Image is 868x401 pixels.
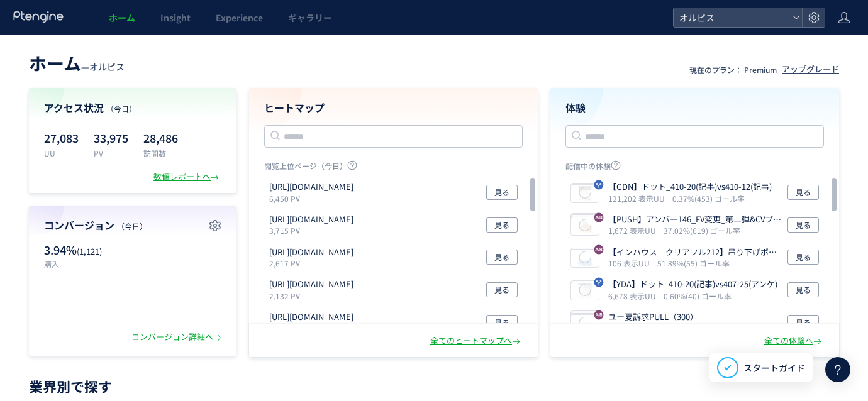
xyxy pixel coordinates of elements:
p: 購入 [44,258,126,269]
i: 121,202 表示UU [608,193,670,204]
i: 0.60%(40) ゴール率 [664,290,732,301]
p: 配信中の体験 [565,160,824,176]
i: 1,672 表示UU [608,225,661,236]
span: 見る [494,282,509,297]
p: 2,131 PV [269,323,359,334]
span: オルビス [676,8,787,27]
p: 【YDA】ドット_410-20(記事)vs407-25(アンケ) [608,278,777,290]
p: 【インハウス クリアフル212】吊り下げポーチ検証用 夏訴求反映 [608,246,782,258]
span: 見る [796,185,811,200]
p: 6,450 PV [269,193,359,204]
p: 3,715 PV [269,225,359,236]
h4: アクセス状況 [44,101,221,115]
div: 数値レポートへ [153,171,221,183]
p: https://pr.orbis.co.jp/special/31 [269,278,353,290]
span: ギャラリー [288,11,332,24]
span: （今日） [117,221,147,231]
span: 見る [494,250,509,265]
div: コンバージョン詳細へ [131,331,224,343]
span: （今日） [106,103,136,114]
p: UU [44,148,79,158]
p: 2,132 PV [269,290,359,301]
button: 見る [486,185,518,200]
span: Insight [160,11,191,24]
div: 全ての体験へ [764,335,824,347]
p: 27,083 [44,128,79,148]
p: https://pr.orbis.co.jp/cosmetics/u/100 [269,246,353,258]
span: スタートガイド [743,361,805,375]
p: 2,617 PV [269,258,359,268]
i: 37.02%(619) ゴール率 [664,225,740,236]
p: 28,486 [143,128,178,148]
div: 全てのヒートマップへ [430,335,523,347]
p: 33,975 [94,128,128,148]
i: 106 表示UU [608,258,655,268]
button: 見る [787,315,819,330]
span: ホーム [109,11,135,24]
h4: 体験 [565,101,824,115]
button: 見る [787,217,819,233]
i: 7.47%(3,717) ゴール率 [668,323,747,334]
button: 見る [486,217,518,233]
span: ホーム [29,50,81,75]
span: オルビス [89,60,125,73]
p: PV [94,148,128,158]
p: 【PUSH】アンバー146_FV変更_第二弾&CVブロック [608,214,782,226]
p: 閲覧上位ページ（今日） [264,160,523,176]
span: 見る [796,282,811,297]
i: 51.89%(55) ゴール率 [657,258,730,268]
p: https://orbis.co.jp/order/thanks [269,181,353,193]
span: Experience [216,11,263,24]
div: — [29,50,125,75]
span: 見る [796,250,811,265]
p: 現在のプラン： Premium [689,64,777,75]
button: 見る [787,282,819,297]
span: (1,121) [77,245,102,257]
span: 見る [494,217,509,233]
button: 見る [787,250,819,265]
span: 見る [796,217,811,233]
h4: ヒートマップ [264,101,523,115]
div: アップグレード [782,63,839,75]
i: 49,766 表示UU [608,323,665,334]
p: 3.94% [44,242,126,258]
button: 見る [486,315,518,330]
i: 6,678 表示UU [608,290,661,301]
span: 見る [796,315,811,330]
p: 【GDN】ドット_410-20(記事)vs410-12(記事) [608,181,772,193]
button: 見る [486,250,518,265]
button: 見る [787,185,819,200]
p: ユー夏訴求PULL（300） [608,311,742,323]
p: https://pr.orbis.co.jp/cosmetics/clearful/331 [269,214,353,226]
i: 0.37%(453) ゴール率 [672,193,745,204]
p: 業界別で探す [29,382,839,390]
button: 見る [486,282,518,297]
span: 見る [494,315,509,330]
h4: コンバージョン [44,218,221,233]
p: https://pr.orbis.co.jp/cosmetics/udot/413-2 [269,311,353,323]
p: 訪問数 [143,148,178,158]
span: 見る [494,185,509,200]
